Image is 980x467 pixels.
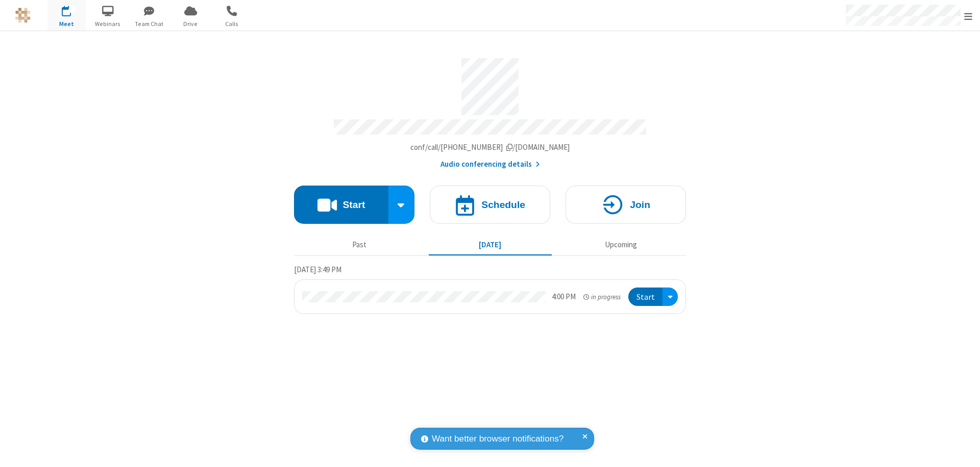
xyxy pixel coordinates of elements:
[630,200,650,210] h4: Join
[410,142,570,153] button: Copy my meeting room linkCopy my meeting room link
[342,200,365,210] h4: Start
[559,235,682,254] button: Upcoming
[430,186,550,224] button: Schedule
[552,291,576,303] div: 4:00 PM
[954,440,972,460] iframe: Chat
[294,50,686,170] section: Account details
[130,19,168,29] span: Team Chat
[388,186,415,224] div: Start conference options
[432,432,563,446] span: Want better browser notifications?
[294,265,341,274] span: [DATE] 3:49 PM
[628,288,663,306] button: Start
[89,19,127,29] span: Webinars
[294,264,686,315] section: Today's Meetings
[171,19,210,29] span: Drive
[294,186,388,224] button: Start
[213,19,251,29] span: Calls
[440,159,540,170] button: Audio conferencing details
[69,6,76,13] div: 1
[47,19,86,29] span: Meet
[429,235,552,254] button: [DATE]
[298,235,421,254] button: Past
[566,186,686,224] button: Join
[583,292,621,302] em: in progress
[481,200,525,210] h4: Schedule
[410,142,570,152] span: Copy my meeting room link
[15,8,31,23] img: QA Selenium DO NOT DELETE OR CHANGE
[663,288,678,306] div: Open menu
